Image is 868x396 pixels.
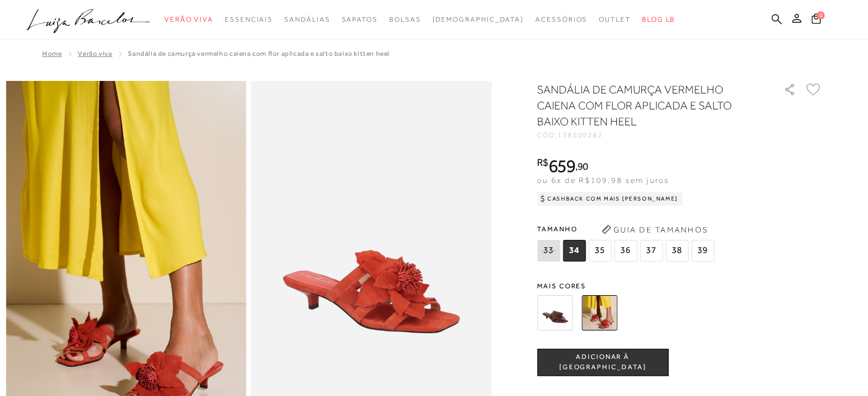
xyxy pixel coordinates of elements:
[642,9,675,30] a: BLOG LB
[665,240,688,262] span: 38
[537,283,822,289] span: Mais cores
[642,15,675,23] span: BLOG LB
[537,295,572,330] img: SANDÁLIA DE CAMURÇA CAFÉ COM FLOR APLICADA E SALTO BAIXO KITTEN HEEL
[225,15,273,23] span: Essenciais
[548,156,575,176] span: 659
[640,240,663,262] span: 37
[575,161,588,172] i: ,
[164,9,213,30] a: categoryNavScreenReaderText
[341,15,377,23] span: Sapatos
[538,352,668,372] span: ADICIONAR À [GEOGRAPHIC_DATA]
[578,160,588,172] span: 90
[558,131,603,139] span: 138500282
[817,11,825,19] span: 0
[341,9,377,30] a: categoryNavScreenReaderText
[614,240,637,262] span: 36
[691,240,714,262] span: 39
[599,15,631,23] span: Outlet
[284,15,330,23] span: Sandálias
[537,192,683,206] div: Cashback com Mais [PERSON_NAME]
[389,15,421,23] span: Bolsas
[563,240,586,262] span: 34
[78,50,112,58] a: Verão Viva
[389,9,421,30] a: categoryNavScreenReaderText
[164,15,213,23] span: Verão Viva
[597,221,712,239] button: Guia de Tamanhos
[225,9,273,30] a: categoryNavScreenReaderText
[535,15,587,23] span: Acessórios
[432,15,524,23] span: [DEMOGRAPHIC_DATA]
[537,132,765,138] div: CÓD:
[537,240,560,262] span: 33
[537,221,717,238] span: Tamanho
[537,81,751,129] h1: SANDÁLIA DE CAMURÇA VERMELHO CAIENA COM FLOR APLICADA E SALTO BAIXO KITTEN HEEL
[599,9,631,30] a: categoryNavScreenReaderText
[535,9,587,30] a: categoryNavScreenReaderText
[42,50,62,58] a: Home
[432,9,524,30] a: noSubCategoriesText
[582,295,617,330] img: SANDÁLIA DE CAMURÇA VERMELHO CAIENA COM FLOR APLICADA E SALTO BAIXO KITTEN HEEL
[284,9,330,30] a: categoryNavScreenReaderText
[808,13,824,28] button: 0
[128,50,389,58] span: SANDÁLIA DE CAMURÇA VERMELHO CAIENA COM FLOR APLICADA E SALTO BAIXO KITTEN HEEL
[537,349,668,376] button: ADICIONAR À [GEOGRAPHIC_DATA]
[537,157,548,168] i: R$
[537,175,669,185] span: ou 6x de R$109,98 sem juros
[588,240,611,262] span: 35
